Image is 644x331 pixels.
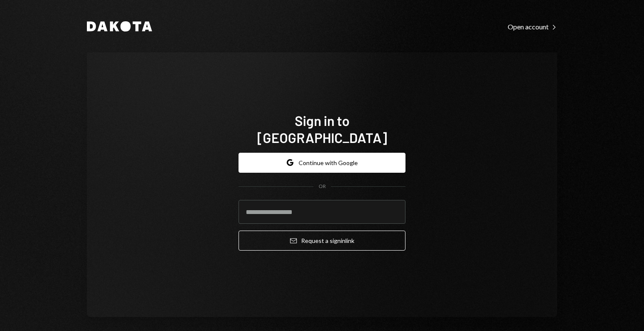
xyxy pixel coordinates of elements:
div: Open account [508,23,557,31]
a: Open account [508,22,557,31]
button: Request a signinlink [239,231,405,251]
button: Continue with Google [239,153,405,173]
h1: Sign in to [GEOGRAPHIC_DATA] [239,112,405,146]
div: OR [319,183,326,190]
